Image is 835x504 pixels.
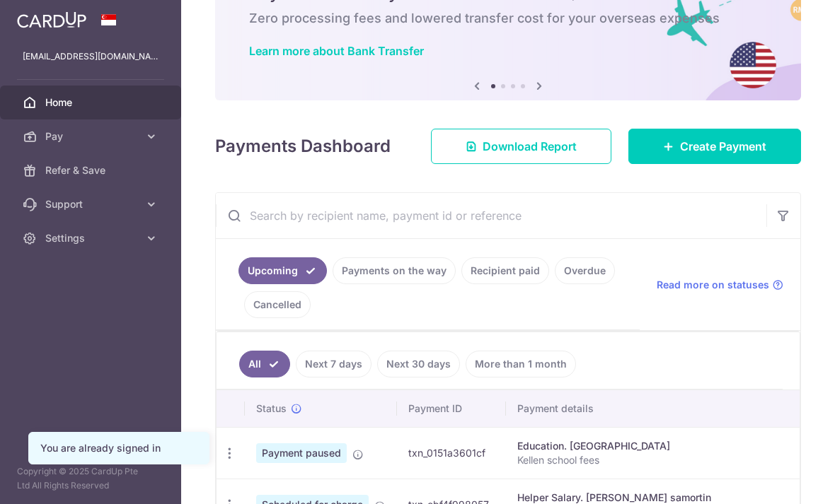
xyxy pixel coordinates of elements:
[517,453,817,467] p: Kellen school fees
[33,10,62,23] span: Help
[216,193,766,238] input: Search by recipient name, payment id or reference
[23,49,159,64] p: [EMAIL_ADDRESS][DOMAIN_NAME]
[506,390,828,427] th: Payment details
[296,351,372,377] a: Next 7 days
[249,10,767,27] h6: Zero processing fees and lowered transfer cost for your overseas expenses
[45,231,139,245] span: Settings
[397,427,506,479] td: txn_0151a3601cf
[333,257,456,284] a: Payments on the way
[238,257,327,284] a: Upcoming
[517,439,817,453] div: Education. [GEOGRAPHIC_DATA]
[397,390,506,427] th: Payment ID
[466,351,576,377] a: More than 1 month
[483,138,577,155] span: Download Report
[45,95,139,110] span: Home
[256,402,287,416] span: Status
[377,351,460,377] a: Next 30 days
[239,351,290,377] a: All
[45,163,139,177] span: Refer & Save
[256,443,347,463] span: Payment paused
[431,129,611,164] a: Download Report
[680,138,766,155] span: Create Payment
[657,278,783,292] a: Read more on statuses
[215,134,391,159] h4: Payments Dashboard
[244,291,311,318] a: Cancelled
[555,257,615,284] a: Overdue
[657,278,769,292] span: Read more on statuses
[249,44,424,58] a: Learn more about Bank Transfer
[461,257,549,284] a: Recipient paid
[45,197,139,211] span: Support
[628,129,801,164] a: Create Payment
[40,441,197,455] div: You are already signed in
[45,129,139,143] span: Pay
[17,11,86,28] img: CardUp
